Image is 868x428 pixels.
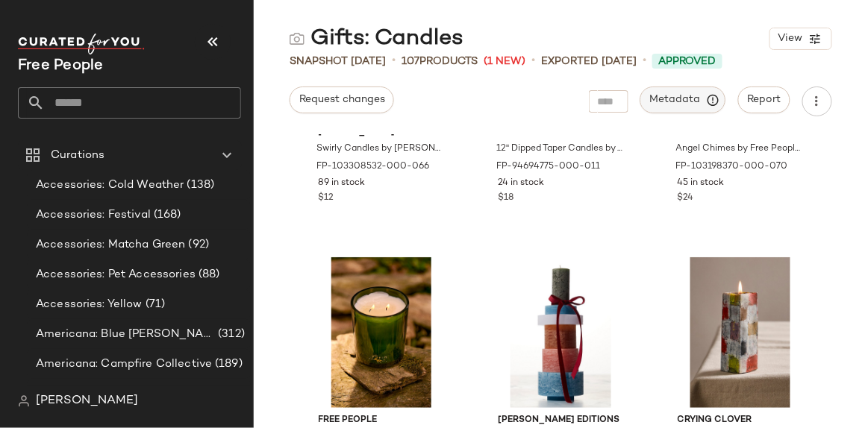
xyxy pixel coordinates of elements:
img: svg%3e [18,395,30,407]
span: Accessories: Yellow [36,296,143,313]
span: 107 [402,56,419,67]
span: (138) [184,177,215,194]
span: View [778,33,803,45]
span: (189) [212,356,243,373]
span: Americana: Country Line Festival [36,385,216,403]
span: 24 in stock [498,177,544,190]
span: • [531,52,535,70]
span: (312) [215,326,245,343]
span: (71) [143,296,166,313]
span: [PERSON_NAME] Editions [498,414,624,427]
span: Accessories: Festival [36,207,151,224]
span: (168) [151,207,181,224]
span: Accessories: Pet Accessories [36,266,196,283]
button: Report [738,86,790,113]
span: Report [747,94,781,106]
span: (276) [216,385,245,403]
span: • [392,52,396,70]
img: svg%3e [290,31,305,46]
img: 79560892_000_e [307,257,457,408]
span: Request changes [299,94,385,106]
span: (88) [196,266,220,283]
div: Gifts: Candles [290,24,463,54]
span: FP-103308532-000-066 [317,160,430,174]
span: Accessories: Cold Weather [36,177,184,194]
img: 94515566_000_b [486,257,636,408]
span: Snapshot [DATE] [290,54,386,69]
span: Approved [658,54,716,69]
button: Metadata [640,86,726,113]
span: Crying Clover [678,414,804,427]
span: Metadata [649,93,717,107]
span: Angel Chimes by Free People in Gold [676,142,802,156]
span: Free People [319,414,445,427]
button: View [769,28,832,50]
span: 89 in stock [319,177,366,190]
span: Americana: Blue [PERSON_NAME] Baby [36,326,215,343]
span: Accessories: Matcha Green [36,236,186,254]
span: • [643,52,646,70]
span: (92) [186,236,210,254]
span: 12" Dipped Taper Candles by The Floral Society at Free People in White [496,142,622,156]
span: Americana: Campfire Collective [36,356,212,373]
img: cfy_white_logo.C9jOOHJF.svg [18,34,145,54]
span: $24 [678,192,694,205]
span: Current Company Name [18,58,104,74]
span: 45 in stock [678,177,725,190]
span: Curations [51,147,104,164]
span: FP-94694775-000-011 [496,160,600,174]
span: (1 New) [484,54,525,69]
span: $18 [498,192,513,205]
img: 103408209_000_0 [666,257,816,408]
span: FP-103198370-000-070 [676,160,788,174]
p: Exported [DATE] [541,54,637,69]
div: Products [402,54,478,69]
span: [PERSON_NAME] [36,392,138,410]
span: $12 [319,192,334,205]
button: Request changes [290,86,394,113]
span: Swirly Candles by [PERSON_NAME] at Free People in Pink [317,142,443,156]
